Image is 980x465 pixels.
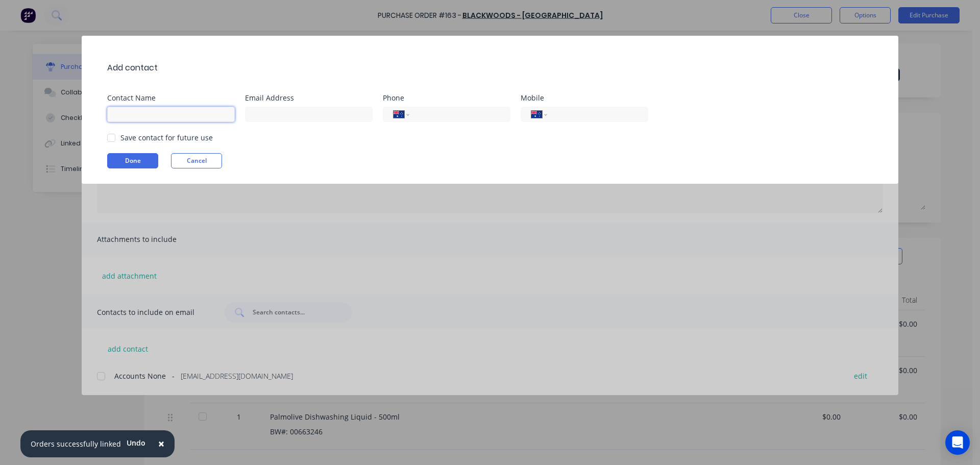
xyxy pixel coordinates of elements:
div: Open Intercom Messenger [945,430,970,455]
button: Cancel [171,153,222,168]
button: Done [107,153,158,168]
div: Save contact for future use [120,132,213,143]
div: Phone [383,94,521,102]
div: Add contact [107,62,158,74]
div: Email Address [245,94,383,102]
div: Mobile [521,94,658,102]
span: × [158,436,164,451]
div: Contact Name [107,94,245,102]
div: Orders successfully linked [31,438,121,449]
button: Undo [121,435,151,451]
button: Close [148,432,175,456]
